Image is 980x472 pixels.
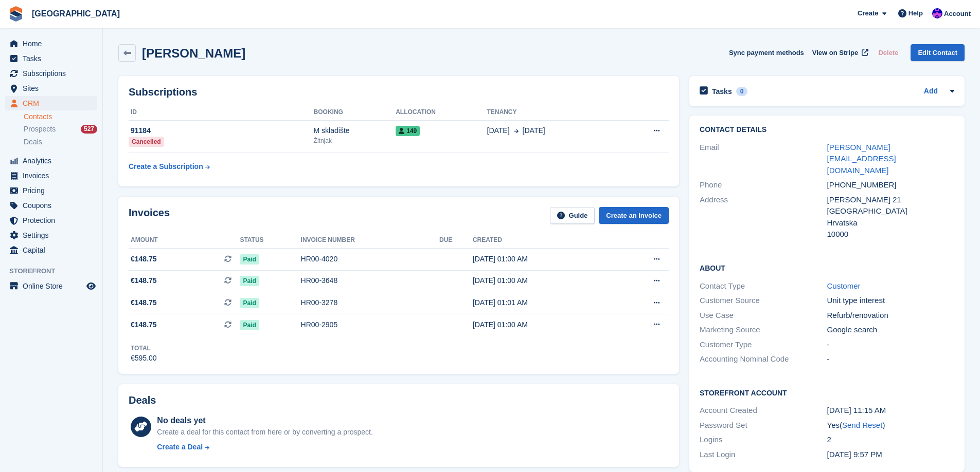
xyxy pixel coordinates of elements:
div: Create a deal for this contact from here or by converting a prospect. [157,427,372,438]
span: View on Stripe [812,48,858,58]
span: Settings [23,228,84,242]
a: menu [5,279,97,293]
div: Use Case [700,310,827,322]
div: No deals yet [157,414,372,427]
span: €148.75 [131,297,157,308]
span: ( ) [840,421,885,429]
a: Deals [24,137,97,147]
div: Address [700,194,827,240]
div: Yes [827,420,954,431]
a: menu [5,36,97,51]
img: Ivan Gačić [932,8,942,18]
th: Created [473,232,614,249]
a: menu [5,81,97,96]
span: Help [908,8,923,18]
a: Send Reset [842,421,882,429]
a: [GEOGRAPHIC_DATA] [28,5,124,22]
a: menu [5,96,97,110]
a: menu [5,198,97,213]
div: - [827,353,954,365]
a: Create a Subscription [129,157,210,176]
div: [DATE] 01:00 AM [473,319,614,330]
a: menu [5,183,97,198]
th: Amount [129,232,240,249]
span: Paid [240,254,259,265]
div: HR00-4020 [301,254,439,265]
span: Deals [24,137,42,147]
h2: Subscriptions [129,86,669,98]
div: [DATE] 01:00 AM [473,254,614,265]
div: [PHONE_NUMBER] [827,179,954,191]
div: Customer Type [700,339,827,351]
a: menu [5,168,97,183]
span: Paid [240,320,259,330]
a: Prospects 527 [24,124,97,135]
th: Booking [314,104,396,121]
span: Coupons [23,198,84,213]
div: Marketing Source [700,324,827,336]
div: Email [700,142,827,177]
a: menu [5,228,97,242]
div: HR00-3648 [301,275,439,286]
span: Storefront [9,266,102,276]
span: Pricing [23,183,84,198]
span: Capital [23,243,84,257]
div: HR00-2905 [301,319,439,330]
th: Tenancy [487,104,620,121]
a: menu [5,66,97,81]
h2: Tasks [712,87,732,96]
div: - [827,339,954,351]
th: Allocation [396,104,487,121]
div: 2 [827,434,954,446]
span: [DATE] [523,125,545,136]
div: Hrvatska [827,217,954,229]
div: M skladište [314,125,396,136]
span: Online Store [23,279,84,293]
div: Last Login [700,449,827,461]
a: menu [5,213,97,228]
div: 527 [81,125,97,134]
span: €148.75 [131,254,157,265]
span: Paid [240,298,259,308]
button: Delete [874,44,902,61]
div: €595.00 [131,353,157,364]
div: [DATE] 01:00 AM [473,275,614,286]
span: Paid [240,276,259,286]
a: menu [5,243,97,257]
span: Tasks [23,51,84,66]
div: Unit type interest [827,295,954,307]
a: Preview store [85,280,97,292]
a: Create an Invoice [599,207,669,224]
div: Logins [700,434,827,446]
h2: [PERSON_NAME] [142,46,245,60]
span: Invoices [23,168,84,183]
h2: Contact Details [700,126,954,134]
div: HR00-3278 [301,297,439,308]
div: Refurb/renovation [827,310,954,322]
span: Sites [23,81,84,96]
th: Due [439,232,473,249]
a: Edit Contact [911,44,965,61]
div: Create a Subscription [129,161,203,172]
a: Guide [550,207,595,224]
div: [DATE] 11:15 AM [827,405,954,417]
div: Account Created [700,405,827,417]
time: 2025-06-16 19:57:39 UTC [827,450,882,459]
a: menu [5,154,97,168]
a: Create a Deal [157,442,372,452]
div: Password Set [700,420,827,431]
th: ID [129,104,314,121]
span: Analytics [23,154,84,168]
h2: Invoices [129,207,170,224]
div: Google search [827,324,954,336]
span: Protection [23,213,84,228]
span: Create [858,8,878,18]
div: Total [131,344,157,353]
div: Customer Source [700,295,827,307]
div: Accounting Nominal Code [700,353,827,365]
div: Contact Type [700,280,827,292]
div: Create a Deal [157,442,203,452]
div: [PERSON_NAME] 21 [827,194,954,206]
a: View on Stripe [808,44,870,61]
div: [DATE] 01:01 AM [473,297,614,308]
